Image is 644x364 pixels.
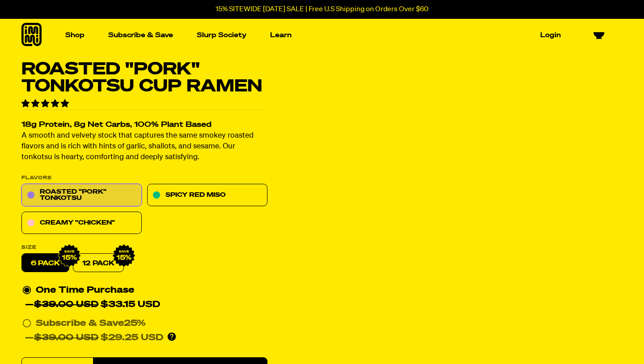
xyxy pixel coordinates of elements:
div: — $29.25 USD [25,331,163,345]
div: One Time Purchase [22,283,267,312]
h2: 18g Protein, 8g Net Carbs, 100% Plant Based [21,121,267,129]
span: 4.75 stars [21,100,71,108]
a: 12 Pack [73,254,124,273]
p: Flavors [21,176,267,181]
label: Size [21,245,267,250]
nav: Main navigation [62,19,564,52]
a: Learn [267,28,295,42]
del: $39.00 USD [34,300,98,309]
div: — $33.15 USD [25,298,160,312]
p: A smooth and velvety stock that captures the same smokey roasted flavors and is rich with hints o... [21,131,267,163]
img: IMG_9632.png [58,244,81,268]
a: Creamy "Chicken" [21,212,142,234]
a: Subscribe & Save [105,28,177,42]
span: 25% [124,319,146,328]
a: Spicy Red Miso [147,184,267,207]
a: Shop [62,28,88,42]
div: Subscribe & Save [36,316,146,331]
h1: Roasted "Pork" Tonkotsu Cup Ramen [21,61,267,95]
label: 6 pack [21,254,69,273]
del: $39.00 USD [34,334,98,342]
img: IMG_9632.png [112,244,136,268]
a: Login [537,28,564,42]
a: Slurp Society [193,28,250,42]
p: 15% SITEWIDE [DATE] SALE | Free U.S Shipping on Orders Over $60 [216,5,428,13]
a: Roasted "Pork" Tonkotsu [21,184,142,207]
